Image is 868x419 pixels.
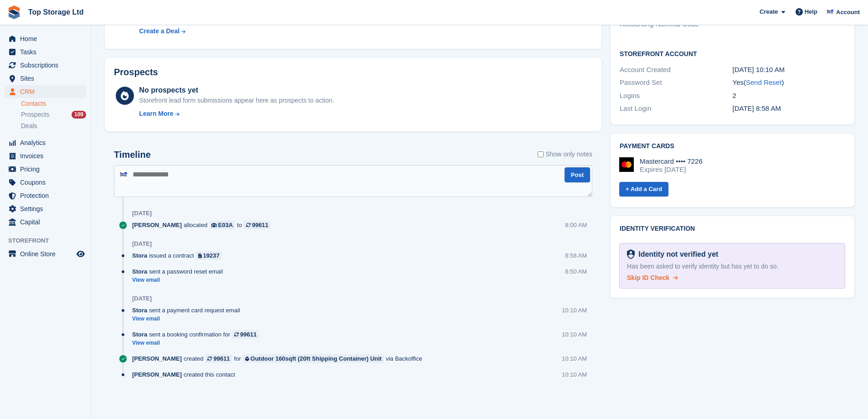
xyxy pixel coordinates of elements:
[5,202,86,215] a: menu
[826,7,835,16] img: Sam Topham
[21,99,86,108] a: Contacts
[746,78,781,86] a: Send Reset
[620,103,732,114] div: Last Login
[5,136,86,149] a: menu
[20,59,75,72] span: Subscriptions
[565,221,587,229] div: 8:00 AM
[25,5,87,20] a: Top Storage Ltd
[132,339,263,347] a: View email
[619,182,668,197] a: + Add a Card
[20,163,75,176] span: Pricing
[132,221,275,229] div: allocated to
[5,72,86,85] a: menu
[252,221,268,229] div: 99611
[640,166,703,174] div: Expires [DATE]
[139,96,334,105] div: Storefront lead form submissions appear here as prospects to action.
[139,109,173,119] div: Learn More
[627,262,837,271] div: Has been asked to verify identity but has yet to do so.
[620,78,732,88] div: Password Set
[132,210,152,217] div: [DATE]
[20,85,75,98] span: CRM
[5,176,86,189] a: menu
[251,354,382,363] div: Outdoor 160sqft (20ft Shipping Container) Unit
[20,202,75,215] span: Settings
[21,110,86,119] a: Prospects 109
[21,122,37,130] span: Deals
[132,370,182,379] span: [PERSON_NAME]
[620,143,845,150] h2: Payment cards
[5,85,86,98] a: menu
[5,32,86,45] a: menu
[733,65,845,75] div: [DATE] 10:10 AM
[538,150,592,159] label: Show only notes
[72,111,86,119] div: 109
[562,370,587,379] div: 10:10 AM
[5,189,86,202] a: menu
[562,330,587,339] div: 10:10 AM
[132,315,245,323] a: View email
[20,136,75,149] span: Analytics
[20,189,75,202] span: Protection
[640,157,703,166] div: Mastercard •••• 7226
[5,59,86,72] a: menu
[5,216,86,228] a: menu
[760,7,778,16] span: Create
[20,216,75,228] span: Capital
[218,221,233,229] div: E03A
[75,248,86,259] a: Preview store
[118,170,128,180] img: Sam Topham
[627,249,635,259] img: Identity Verification Ready
[132,330,147,339] span: Stora
[132,267,147,276] span: Stora
[132,306,245,315] div: sent a payment card request email
[619,157,634,172] img: Mastercard Logo
[20,248,75,260] span: Online Store
[114,67,158,78] h2: Prospects
[7,5,21,19] img: stora-icon-8386f47178a22dfd0bd8f6a31ec36ba5ce8667c1dd55bd0f319d3a0aa187defe.svg
[213,354,230,363] div: 99611
[620,65,732,75] div: Account Created
[805,7,817,16] span: Help
[132,295,152,302] div: [DATE]
[240,330,257,339] div: 99611
[132,251,226,260] div: issued a contract
[5,150,86,162] a: menu
[139,26,330,36] a: Create a Deal
[132,251,147,260] span: Stora
[620,91,732,101] div: Logins
[20,72,75,85] span: Sites
[744,78,784,86] span: ( )
[836,8,860,17] span: Account
[243,354,384,363] a: Outdoor 160sqft (20ft Shipping Container) Unit
[627,273,678,283] a: Skip ID Check
[139,26,180,36] div: Create a Deal
[114,150,151,160] h2: Timeline
[620,225,845,233] h2: Identity verification
[203,251,220,260] div: 19237
[244,221,271,229] a: 99611
[196,251,222,260] a: 19237
[733,91,845,101] div: 2
[562,354,587,363] div: 10:10 AM
[5,248,86,260] a: menu
[20,46,75,58] span: Tasks
[538,150,544,159] input: Show only notes
[20,32,75,45] span: Home
[132,267,227,276] div: sent a password reset email
[565,267,587,276] div: 8:50 AM
[5,46,86,58] a: menu
[132,240,152,248] div: [DATE]
[132,354,427,363] div: created for via Backoffice
[132,276,227,284] a: View email
[20,150,75,162] span: Invoices
[232,330,259,339] a: 99611
[205,354,232,363] a: 99611
[21,121,86,131] a: Deals
[132,354,182,363] span: [PERSON_NAME]
[8,236,91,245] span: Storefront
[21,110,49,119] span: Prospects
[733,104,781,112] time: 2025-08-03 07:58:07 UTC
[733,78,845,88] div: Yes
[565,251,587,260] div: 8:58 AM
[635,249,718,260] div: Identity not verified yet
